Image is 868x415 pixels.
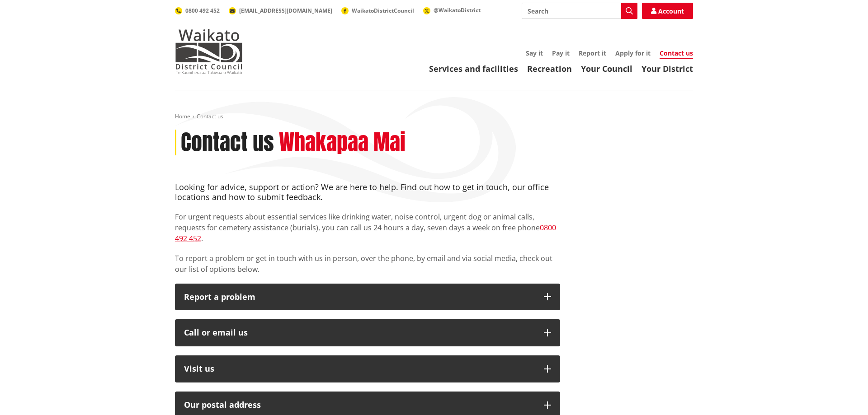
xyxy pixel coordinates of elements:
[552,49,570,57] a: Pay it
[423,6,481,14] a: @WaikatoDistrict
[181,130,274,156] h1: Contact us
[642,3,693,19] a: Account
[352,7,414,14] span: WaikatoDistrictCouncil
[175,253,560,275] p: To report a problem or get in touch with us in person, over the phone, by email and via social me...
[175,223,556,243] a: 0800 492 452
[175,284,560,311] button: Report a problem
[184,401,535,410] h2: Our postal address
[341,7,414,14] a: WaikatoDistrictCouncil
[197,112,223,120] span: Contact us
[184,364,535,373] p: Visit us
[175,113,693,121] nav: breadcrumb
[175,355,560,382] button: Visit us
[175,182,560,202] h4: Looking for advice, support or action? We are here to help. Find out how to get in touch, our off...
[175,319,560,346] button: Call or email us
[642,63,693,74] a: Your District
[660,49,693,59] a: Contact us
[615,49,651,57] a: Apply for it
[579,49,606,57] a: Report it
[581,63,632,74] a: Your Council
[175,7,220,14] a: 0800 492 452
[522,3,637,19] input: Search input
[434,6,481,14] span: @WaikatoDistrict
[526,49,543,57] a: Say it
[175,112,190,120] a: Home
[184,293,535,302] p: Report a problem
[527,63,572,74] a: Recreation
[175,211,560,244] p: For urgent requests about essential services like drinking water, noise control, urgent dog or an...
[185,7,220,14] span: 0800 492 452
[184,328,535,337] div: Call or email us
[175,29,243,74] img: Waikato District Council - Te Kaunihera aa Takiwaa o Waikato
[429,63,518,74] a: Services and facilities
[239,7,332,14] span: [EMAIL_ADDRESS][DOMAIN_NAME]
[279,130,406,156] h2: Whakapaa Mai
[229,7,332,14] a: [EMAIL_ADDRESS][DOMAIN_NAME]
